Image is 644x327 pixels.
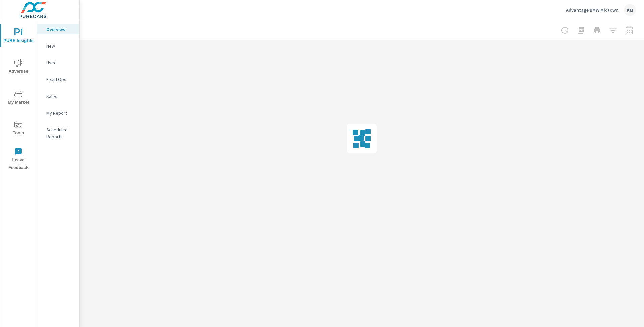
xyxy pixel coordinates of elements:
[37,91,79,101] div: Sales
[46,110,74,116] p: My Report
[46,93,74,100] p: Sales
[46,126,74,140] p: Scheduled Reports
[2,121,35,137] span: Tools
[2,148,35,172] span: Leave Feedback
[566,7,619,13] p: Advantage BMW Midtown
[37,108,79,118] div: My Report
[37,24,79,34] div: Overview
[2,59,35,75] span: Advertise
[46,26,74,33] p: Overview
[46,59,74,66] p: Used
[2,28,35,45] span: PURE Insights
[37,58,79,68] div: Used
[2,90,35,106] span: My Market
[37,125,79,142] div: Scheduled Reports
[37,41,79,51] div: New
[37,74,79,85] div: Fixed Ops
[46,76,74,83] p: Fixed Ops
[624,4,636,16] div: KM
[0,20,37,174] div: nav menu
[46,43,74,49] p: New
